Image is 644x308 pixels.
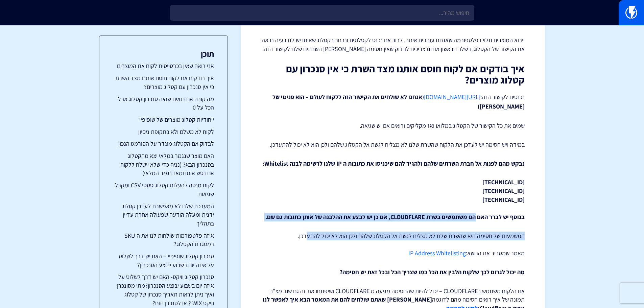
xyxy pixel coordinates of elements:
strong: נבקש מהם לפנות אל חברת השרתים שלהם ולהגיד להם שיכניסו את כתובות ה IP שלנו לרשימה לבנה Whitelist: [263,160,525,167]
a: אני רואה שאין בכרטייסית לקוח את המוצרים [113,62,214,70]
a: לקוח מנסה להעלות קטלוג סטטי CSV ומקבל שגיאות [113,181,214,198]
h3: תוכן [113,49,214,58]
a: לבדוק אם הקטלוג מוגדר על הפורמט הנכון [113,139,214,148]
input: חיפוש מהיר... [170,5,474,21]
a: סנכרון קטלוג שופיפיי – האם יש דרך לשלוט על איזה יום בשבוע יבוצע הסנכרון? [113,252,214,269]
p: המשמעות של חסימה היא שהשרת שלנו לא מצליח לגשת אל הקטלוג שלהם ולכן הוא לא יכול להתעדכן. מאמר שמסבי... [261,232,525,258]
p: במידה ויש חסימה יש לעדכן את הלקוח שהשרת שלנו לא מצליח לגשת אל הקטלוג שלהם ולכן הוא לא יכול להתעדכן. [261,140,525,149]
a: סנכרון קטלוג וויקס- האם יש דרך לשלוט על איזה יום בשבוע יבוצע הסנכרון?מתי מסונכרן ואיך ניתן לראות ... [113,273,214,307]
p: נכנסים לקישור הזה: ( [261,92,525,111]
a: איך בודקים אם לקוח חוסם אותנו מצד השרת כי אין סנכרון עם קטלוג מוצרים? [113,74,214,91]
a: לקוח לא משלם ולא בתקופת ניסיון [113,127,214,136]
p: שמים את כל הקישור של הקטלוג במלואו ואז מקליקים ורואים אם יש שגיאה. [261,121,525,130]
a: האם מוצר שנגמר במלאי יצא מהקטלוג בסנכרון הבא? (נניח כדי שלא יישלח ללקוח אם נטש אותו ומאז נגמר המלאי) [113,151,214,177]
strong: מה יכול לגרום לכך שלקוח הלבין את הכל כמו שצריך הכל ובכל זאת יש חסימה? [340,268,525,276]
strong: אנחנו לא שולחים את הקישור הזה ללקוח לעולם – הוא פנימי של [PERSON_NAME]) [272,93,525,110]
a: ייחודיות קטלוג מוצרים של שופיפיי [113,115,214,124]
a: IP Address Whitelisting [408,249,466,257]
a: המערכת שלנו לא מאפשרת לעדכן קטלוג ידנית ומעלה הודעה שפעולה אחרת עדיין בתהליך [113,202,214,228]
p: ייבוא המוצרים תלוי בפלטפורמה שאנחנו עובדים איתה, לרוב אם נכנס לקטלוגים ונבחר בקטלוג שאיתו יש לנו ... [261,36,525,53]
a: [URL][DOMAIN_NAME] [424,93,480,101]
a: איזה פלטפורמות שולחות לנו את ה SKU במסגרת הקטלוג? [113,231,214,248]
a: מה קורה אם רואים שהיה סנכרון קטלוג אבל הכל על 0 [113,95,214,112]
h2: איך בודקים אם לקוח חוסם אותנו מצד השרת כי אין סנכרון עם קטלוג מוצרים? [261,63,525,86]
